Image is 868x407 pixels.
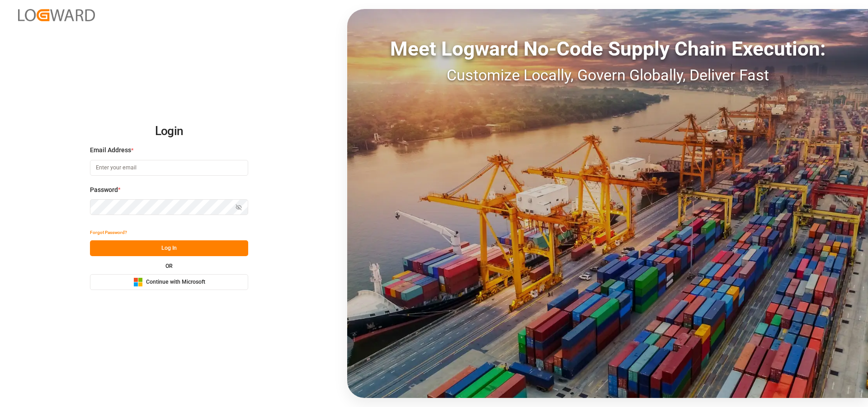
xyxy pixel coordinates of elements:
[90,274,248,290] button: Continue with Microsoft
[18,9,95,21] img: Logward_new_orange.png
[90,160,248,176] input: Enter your email
[165,263,173,269] small: OR
[347,64,868,87] div: Customize Locally, Govern Globally, Deliver Fast
[90,117,248,146] h2: Login
[90,225,127,240] button: Forgot Password?
[146,278,205,286] span: Continue with Microsoft
[90,145,131,155] span: Email Address
[347,34,868,64] div: Meet Logward No-Code Supply Chain Execution:
[90,240,248,256] button: Log In
[90,185,118,195] span: Password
